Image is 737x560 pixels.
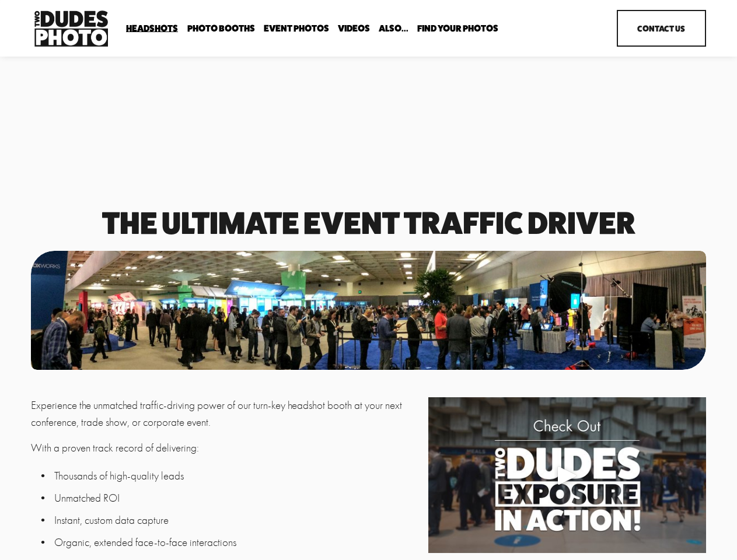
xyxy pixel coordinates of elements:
[54,512,422,529] p: Instant, custom data capture
[126,23,178,34] a: folder dropdown
[54,534,422,551] p: Organic, extended face-to-face interactions
[379,24,408,33] span: Also...
[187,23,255,34] a: folder dropdown
[126,24,178,33] span: Headshots
[417,23,498,34] a: folder dropdown
[31,209,706,237] h1: The Ultimate event traffic driver
[417,24,498,33] span: Find Your Photos
[31,440,422,457] p: With a proven track record of delivering:
[338,23,370,34] a: Videos
[264,23,329,34] a: Event Photos
[54,468,422,485] p: Thousands of high-quality leads
[553,461,581,489] div: Play
[31,8,111,50] img: Two Dudes Photo | Headshots, Portraits &amp; Photo Booths
[54,490,422,507] p: Unmatched ROI
[31,397,422,430] p: Experience the unmatched traffic-driving power of our turn-key headshot booth at your next confer...
[379,23,408,34] a: folder dropdown
[617,10,706,47] a: Contact Us
[187,24,255,33] span: Photo Booths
